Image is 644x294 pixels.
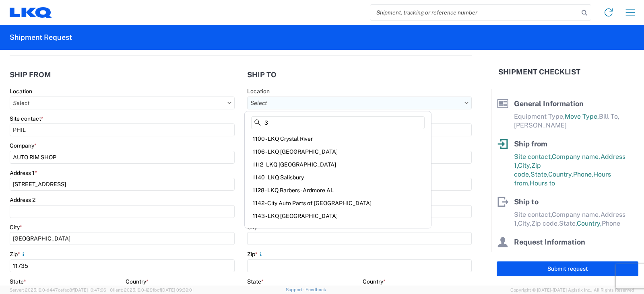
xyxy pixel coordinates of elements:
a: Feedback [305,287,326,292]
div: 1112 - LKQ [GEOGRAPHIC_DATA] [246,158,429,171]
input: Shipment, tracking or reference number [370,5,579,20]
span: Country, [548,171,573,178]
span: [DATE] 09:39:01 [161,288,194,292]
span: Request Information [514,238,585,246]
label: Country [126,278,149,285]
label: State [247,278,264,285]
span: Client: 2025.19.0-129fbcf [110,288,194,292]
div: 1140 - LKQ Salisbury [246,171,429,184]
span: Company name, [552,211,601,218]
button: Submit request [497,261,638,276]
span: Phone, [552,251,572,259]
label: Address 1 [10,169,37,177]
span: General Information [514,99,584,108]
span: Equipment Type, [514,113,565,120]
div: 1143 - LKQ [GEOGRAPHIC_DATA] [246,210,429,222]
span: State, [559,220,577,227]
h2: Shipment Request [10,33,72,42]
span: City, [518,220,531,227]
span: [PERSON_NAME] [514,121,567,129]
span: Country, [577,220,602,227]
span: [DATE] 10:47:06 [74,288,106,292]
input: Select [247,97,472,109]
label: Site contact [10,115,43,122]
a: Support [286,287,306,292]
span: Site contact, [514,153,552,160]
span: Name, [514,251,533,259]
span: Site contact, [514,211,552,218]
div: 1100 - LKQ Crystal River [246,132,429,145]
span: City, [518,162,531,169]
span: Ship from [514,140,547,148]
span: Ship to [514,197,539,206]
label: Zip [10,251,27,258]
h2: Ship from [10,71,51,79]
label: Location [10,88,32,95]
div: 1142 - City Auto Parts of [GEOGRAPHIC_DATA] [246,197,429,210]
span: Phone [602,220,620,227]
div: 1146 - LKQ [PERSON_NAME] Motors - Cades SC [246,222,429,235]
input: Select [10,97,235,109]
label: Zip [247,251,264,258]
h2: Shipment Checklist [498,67,580,77]
span: Email, [533,251,552,259]
label: Location [247,88,270,95]
span: State, [530,171,548,178]
label: Country [363,278,386,285]
span: Zip code, [531,220,559,227]
span: Bill To, [599,113,619,120]
h2: Ship to [247,71,277,79]
span: Move Type, [565,113,599,120]
div: 1106 - LKQ [GEOGRAPHIC_DATA] [246,145,429,158]
span: Company name, [552,153,601,160]
span: Server: 2025.19.0-d447cefac8f [10,288,106,292]
span: Phone, [573,171,593,178]
span: Copyright © [DATE]-[DATE] Agistix Inc., All Rights Reserved [510,286,634,294]
span: Hours to [530,179,555,187]
div: 1128 - LKQ Barbers - Ardmore AL [246,184,429,197]
label: Address 2 [10,196,35,204]
label: Company [10,142,37,149]
label: State [10,278,26,285]
label: City [10,224,22,231]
